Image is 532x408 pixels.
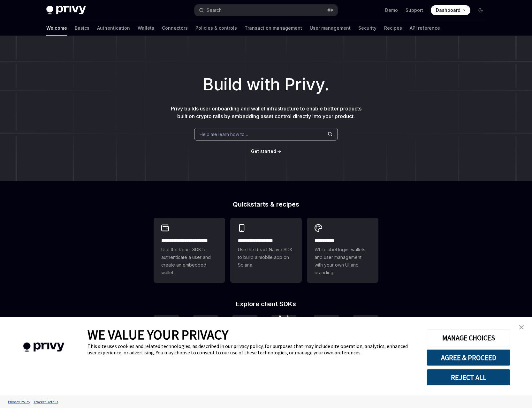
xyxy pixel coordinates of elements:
[194,4,338,16] button: Search...⌘K
[97,20,130,36] a: Authentication
[200,131,248,138] span: Help me learn how to…
[358,20,376,36] a: Security
[154,301,378,307] h2: Explore client SDKs
[195,20,237,36] a: Policies & controls
[87,326,228,343] span: WE VALUE YOUR PRIVACY
[10,333,78,361] img: company logo
[307,218,378,283] a: **** *****Whitelabel login, wallets, and user management with your own UI and branding.
[475,5,486,15] button: Toggle dark mode
[10,72,522,97] h1: Build with Privy.
[32,396,60,407] a: Tracker Details
[427,369,510,386] button: REJECT ALL
[519,325,524,329] img: close banner
[251,148,276,154] span: Get started
[193,315,218,348] a: React NativeReact Native
[251,148,276,155] a: Get started
[171,105,361,119] span: Privy builds user onboarding and wallet infrastructure to enable better products built on crypto ...
[310,20,351,36] a: User management
[271,315,300,348] a: Android (Kotlin)Android (Kotlin)
[230,218,302,283] a: **** **** **** ***Use the React Native SDK to build a mobile app on Solana.
[232,315,258,348] a: iOS (Swift)iOS (Swift)
[46,6,86,15] img: dark logo
[6,396,32,407] a: Privacy Policy
[515,321,528,334] a: close banner
[162,20,188,36] a: Connectors
[238,246,294,269] span: Use the React Native SDK to build a mobile app on Solana.
[353,315,378,348] a: FlutterFlutter
[385,7,398,13] a: Demo
[315,246,371,276] span: Whitelabel login, wallets, and user management with your own UI and branding.
[245,20,302,36] a: Transaction management
[436,7,460,13] span: Dashboard
[46,20,67,36] a: Welcome
[431,5,470,15] a: Dashboard
[410,20,440,36] a: API reference
[406,7,423,13] a: Support
[161,246,217,276] span: Use the React SDK to authenticate a user and create an embedded wallet.
[327,8,334,13] span: ⌘ K
[384,20,402,36] a: Recipes
[314,315,339,348] a: UnityUnity
[274,315,294,339] img: Android (Kotlin)
[138,20,154,36] a: Wallets
[154,201,378,208] h2: Quickstarts & recipes
[427,329,510,346] button: MANAGE CHOICES
[154,315,179,348] a: ReactReact
[207,6,224,14] div: Search...
[75,20,89,36] a: Basics
[427,349,510,366] button: AGREE & PROCEED
[87,343,417,356] div: This site uses cookies and related technologies, as described in our privacy policy, for purposes...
